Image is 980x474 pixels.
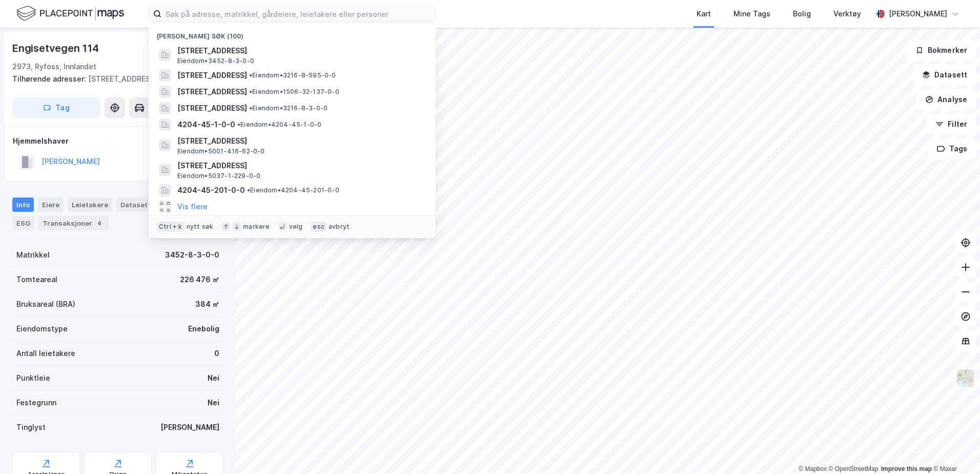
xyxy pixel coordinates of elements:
div: 226 476 ㎡ [180,273,219,286]
span: Eiendom • 1506-32-137-0-0 [249,88,339,96]
div: Bolig [793,8,811,20]
div: Punktleie [16,372,50,384]
div: Hjemmelshaver [13,135,223,147]
span: [STREET_ADDRESS] [177,45,423,57]
button: Vis flere [177,201,208,213]
div: Enebolig [188,323,219,335]
div: Info [12,197,34,212]
div: Antall leietakere [16,347,75,360]
span: • [249,104,252,112]
span: [STREET_ADDRESS] [177,135,423,147]
button: Analyse [916,89,976,110]
div: 3452-8-3-0-0 [165,249,219,261]
div: 0 [214,347,219,360]
div: nytt søk [187,223,214,231]
div: Bruksareal (BRA) [16,298,75,310]
div: Kart [697,8,711,20]
span: Eiendom • 5001-416-62-0-0 [177,147,265,155]
div: Tinglyst [16,421,46,433]
span: • [237,121,240,128]
span: • [249,71,252,79]
div: Tomteareal [16,273,57,286]
div: Eiendomstype [16,323,68,335]
div: Verktøy [833,8,861,20]
span: Eiendom • 3216-8-595-0-0 [249,71,336,80]
div: Datasett [116,197,155,212]
div: Nei [208,397,219,409]
div: [STREET_ADDRESS] [12,73,215,85]
div: 2973, Ryfoss, Innlandet [12,61,96,73]
div: Leietakere [68,197,112,212]
button: Filter [927,114,976,134]
img: logo.f888ab2527a4732fd821a326f86c7f29.svg [16,5,124,23]
div: Transaksjoner [38,216,109,230]
span: Eiendom • 4204-45-201-0-0 [247,186,339,194]
span: Eiendom • 5037-1-229-0-0 [177,172,260,180]
span: Tilhørende adresser: [12,74,88,83]
div: Matrikkel [16,249,50,261]
div: [PERSON_NAME] søk (100) [149,24,436,43]
div: [PERSON_NAME] [160,421,219,433]
div: Kontrollprogram for chat [929,425,980,474]
span: [STREET_ADDRESS] [177,102,247,114]
div: Nei [208,372,219,384]
img: Z [956,368,975,388]
div: ESG [12,216,34,230]
div: 4 [94,218,105,228]
div: Ctrl + k [157,222,185,232]
div: markere [243,223,270,231]
input: Søk på adresse, matrikkel, gårdeiere, leietakere eller personer [161,6,435,22]
div: velg [289,223,303,231]
span: [STREET_ADDRESS] [177,69,247,82]
div: [PERSON_NAME] [889,8,947,20]
button: Datasett [913,65,976,85]
div: esc [311,222,326,232]
a: OpenStreetMap [829,465,879,472]
div: Eiere [38,197,64,212]
button: Tags [928,139,976,159]
span: • [247,186,250,194]
a: Mapbox [799,465,827,472]
span: 4204-45-201-0-0 [177,184,245,196]
span: [STREET_ADDRESS] [177,160,423,172]
span: • [249,88,252,95]
iframe: Chat Widget [929,425,980,474]
span: Eiendom • 4204-45-1-0-0 [237,121,321,129]
div: Festegrunn [16,397,56,409]
div: Mine Tags [733,8,770,20]
span: 4204-45-1-0-0 [177,118,235,131]
div: avbryt [329,223,350,231]
span: [STREET_ADDRESS] [177,86,247,98]
button: Tag [12,97,100,118]
div: Engisetvegen 114 [12,40,101,56]
span: Eiendom • 3216-8-3-0-0 [249,104,328,112]
div: 384 ㎡ [195,298,219,310]
button: Bokmerker [907,40,976,61]
span: Eiendom • 3452-8-3-0-0 [177,57,254,65]
a: Improve this map [881,465,932,472]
